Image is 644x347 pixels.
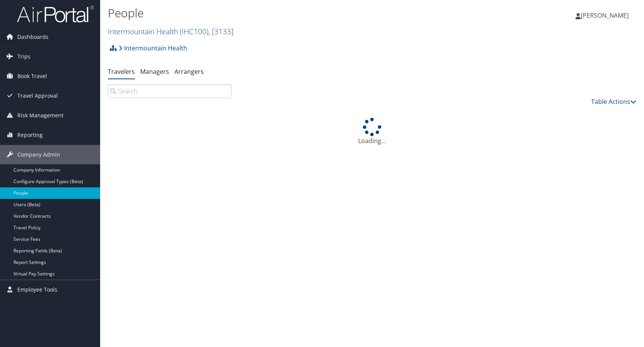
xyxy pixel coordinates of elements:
[108,118,636,145] div: Loading...
[17,47,30,66] span: Trips
[17,86,58,105] span: Travel Approval
[108,5,460,21] h1: People
[17,145,60,164] span: Company Admin
[575,4,636,27] a: [PERSON_NAME]
[17,5,94,23] img: airportal-logo.png
[591,97,636,106] a: Table Actions
[17,106,64,125] span: Risk Management
[17,67,47,86] span: Book Travel
[17,125,43,145] span: Reporting
[180,26,208,37] span: ( IHC100 )
[119,40,187,56] a: Intermountain Health
[208,26,233,37] span: , [ 3133 ]
[17,27,49,47] span: Dashboards
[174,67,204,76] a: Arrangers
[581,11,629,20] span: [PERSON_NAME]
[108,67,135,76] a: Travelers
[140,67,169,76] a: Managers
[108,84,231,98] input: Search
[17,280,57,299] span: Employee Tools
[108,26,233,37] a: Intermountain Health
